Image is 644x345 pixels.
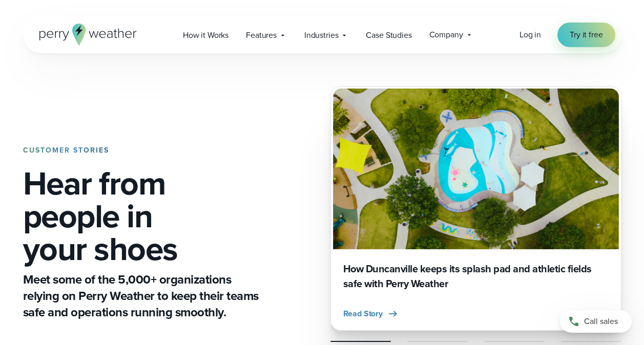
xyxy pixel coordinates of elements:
[330,86,621,331] div: 1 of 4
[343,308,400,320] button: Read Story
[23,145,109,156] strong: CUSTOMER STORIES
[366,29,411,41] span: Case Studies
[23,167,263,265] h1: Hear from people in your shoes
[584,315,618,328] span: Call sales
[560,310,632,333] a: Call sales
[343,262,609,291] h3: How Duncanville keeps its splash pad and athletic fields safe with Perry Weather
[183,29,228,41] span: How it Works
[174,25,237,46] a: How it Works
[330,86,621,331] a: Duncanville Splash Pad How Duncanville keeps its splash pad and athletic fields safe with Perry W...
[357,25,420,46] a: Case Studies
[23,271,263,320] p: Meet some of the 5,000+ organizations relying on Perry Weather to keep their teams safe and opera...
[333,89,619,249] img: Duncanville Splash Pad
[429,29,463,41] span: Company
[520,29,541,41] a: Log in
[304,29,339,41] span: Industries
[520,29,541,40] span: Log in
[570,29,603,41] span: Try it free
[330,86,621,331] div: slideshow
[557,23,615,47] a: Try it free
[246,29,277,41] span: Features
[343,308,383,320] span: Read Story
